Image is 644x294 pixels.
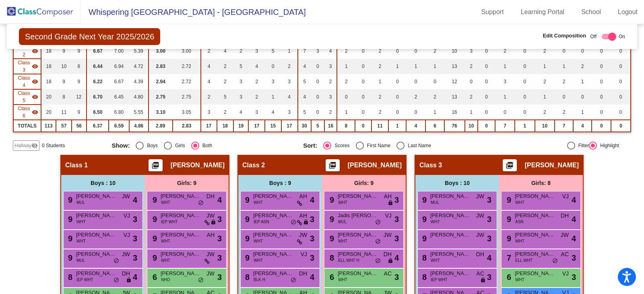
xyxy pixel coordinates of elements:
[201,89,217,105] td: 2
[611,74,631,89] td: 0
[32,48,38,54] mat-icon: visibility
[388,120,406,132] td: 1
[406,89,425,105] td: 2
[311,43,324,59] td: 3
[42,142,65,149] span: 0 Students
[555,43,573,59] td: 0
[444,120,465,132] td: 76
[611,59,631,74] td: 0
[133,194,137,206] span: 4
[592,43,611,59] td: 0
[281,43,298,59] td: 1
[217,89,233,105] td: 5
[16,59,32,74] span: Class 3
[478,43,495,59] td: 0
[324,89,337,105] td: 3
[87,43,109,59] td: 6.67
[265,59,281,74] td: 0
[32,109,38,115] mat-icon: visibility
[56,89,72,105] td: 8
[72,43,87,59] td: 9
[109,74,129,89] td: 6.67
[331,142,349,149] div: Scores
[430,212,471,220] span: [PERSON_NAME]
[206,212,215,220] span: JW
[111,142,130,149] span: Show:
[535,105,555,120] td: 2
[478,74,495,89] td: 0
[149,74,173,89] td: 2.94
[324,59,337,74] td: 3
[575,6,607,19] a: School
[13,105,41,120] td: Lauren Killinger - No Class Name
[337,74,355,89] td: 2
[573,43,592,59] td: 0
[394,194,399,206] span: 3
[476,212,484,220] span: JW
[41,74,56,89] td: 18
[281,74,298,89] td: 3
[465,43,478,59] td: 3
[303,142,489,150] mat-radio-group: Select an option
[555,89,573,105] td: 0
[465,105,478,120] td: 1
[248,43,265,59] td: 3
[281,120,298,132] td: 17
[124,212,130,220] span: VJ
[173,105,201,120] td: 3.05
[201,120,217,132] td: 17
[299,192,307,201] span: AH
[337,43,355,59] td: 2
[41,59,56,74] td: 18
[72,74,87,89] td: 9
[161,199,170,206] span: WHT
[14,142,31,149] span: Hallway
[16,44,32,58] span: Class 2
[149,59,173,74] td: 2.83
[243,195,250,204] span: 9
[298,120,312,132] td: 30
[72,120,87,132] td: 56
[233,120,249,132] td: 19
[562,192,569,201] span: VJ
[337,105,355,120] td: 1
[572,194,576,206] span: 4
[355,89,371,105] td: 0
[233,74,249,89] td: 3
[56,59,72,74] td: 10
[248,120,265,132] td: 17
[338,212,378,220] span: Jadis [PERSON_NAME]
[515,192,555,200] span: [PERSON_NAME]
[56,43,72,59] td: 9
[525,161,579,169] span: [PERSON_NAME]
[281,59,298,74] td: 2
[425,89,444,105] td: 2
[265,43,281,59] td: 5
[122,192,130,201] span: JW
[444,74,465,89] td: 12
[61,175,145,191] div: Boys : 10
[144,142,158,149] div: Boys
[238,175,322,191] div: Boys : 9
[161,192,201,200] span: [PERSON_NAME]
[495,120,514,132] td: 7
[475,6,510,19] a: Support
[476,192,484,201] span: JW
[555,105,573,120] td: 2
[56,105,72,120] td: 11
[561,212,569,220] span: DH
[299,212,307,220] span: AH
[87,105,109,120] td: 6.50
[425,74,444,89] td: 0
[430,192,471,200] span: [PERSON_NAME]
[611,120,631,132] td: 0
[444,59,465,74] td: 13
[217,43,233,59] td: 4
[406,43,425,59] td: 0
[515,43,535,59] td: 0
[355,105,371,120] td: 0
[149,89,173,105] td: 2.75
[337,120,355,132] td: 8
[478,59,495,74] td: 0
[431,199,439,206] span: MUL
